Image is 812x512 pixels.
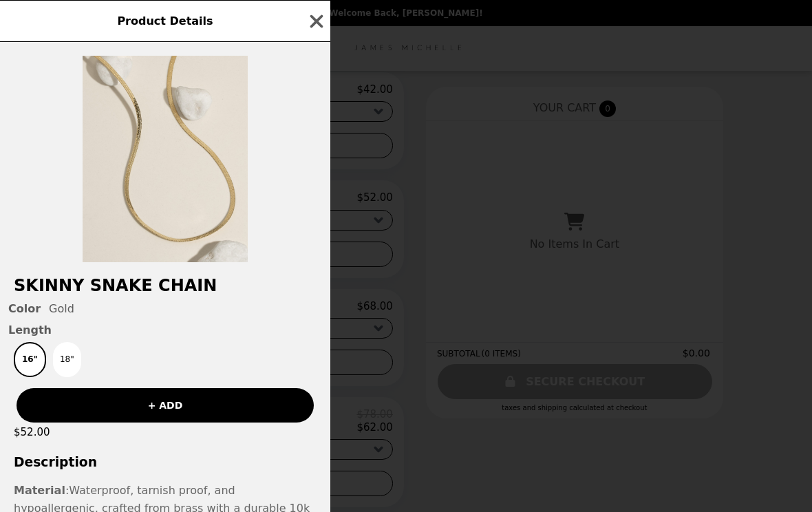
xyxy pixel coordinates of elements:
[83,56,248,262] img: Gold / 16"
[8,302,322,315] div: Gold
[14,342,46,377] button: 16"
[8,302,41,315] span: Color
[14,484,65,497] strong: Material
[8,323,322,337] span: Length
[17,388,314,423] button: + ADD
[53,342,81,377] button: 18"
[117,14,213,28] span: Product Details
